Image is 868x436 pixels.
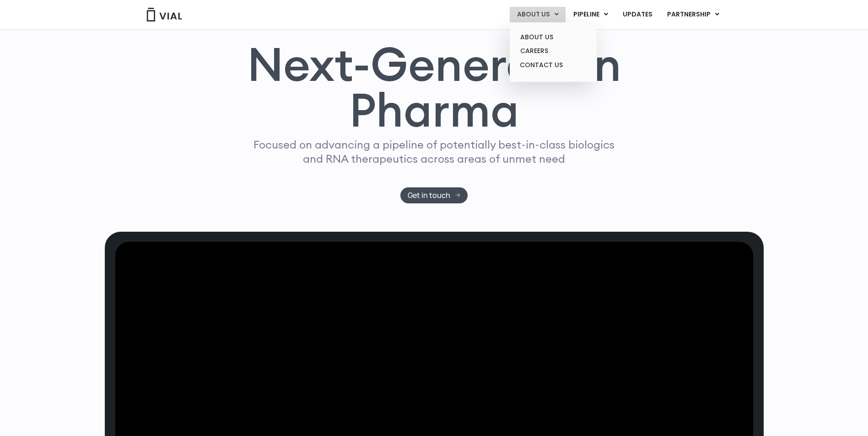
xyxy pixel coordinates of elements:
[513,58,593,73] a: CONTACT US
[615,7,659,22] a: UPDATES
[660,7,727,22] a: PARTNERSHIPMenu Toggle
[400,187,468,203] a: Get in touch
[146,8,183,21] img: Vial Logo
[566,7,615,22] a: PIPELINEMenu Toggle
[250,138,619,166] p: Focused on advancing a pipeline of potentially best-in-class biologics and RNA therapeutics acros...
[236,41,632,133] h1: Next-Generation Pharma
[510,7,566,22] a: ABOUT USMenu Toggle
[513,44,593,58] a: CAREERS
[513,30,593,44] a: ABOUT US
[408,192,450,199] span: Get in touch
